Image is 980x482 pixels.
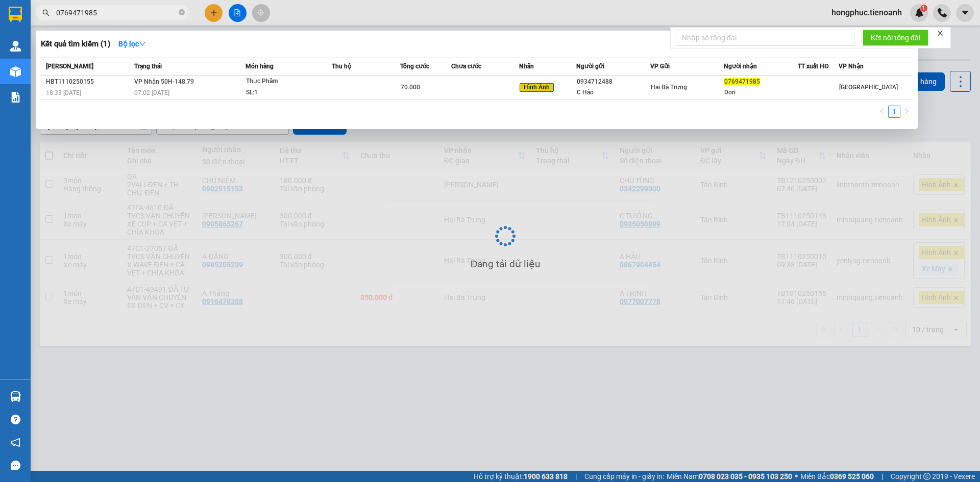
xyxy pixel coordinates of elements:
[879,108,885,114] span: left
[519,63,534,70] span: Nhãn
[400,63,429,70] span: Tổng cước
[401,84,420,91] span: 70.000
[876,106,888,118] button: left
[839,63,864,70] span: VP Nhận
[451,63,481,70] span: Chưa cước
[889,106,900,117] a: 1
[246,87,323,98] div: SL: 1
[11,415,20,424] span: question-circle
[134,89,169,96] span: 07:02 [DATE]
[577,77,650,87] div: 0934712488
[246,63,274,70] span: Món hàng
[798,63,829,70] span: TT xuất HĐ
[134,63,162,70] span: Trạng thái
[134,78,194,85] span: VP Nhận 50H-148.79
[246,76,323,87] div: Thực Phẩm
[724,63,757,70] span: Người nhận
[10,391,21,402] img: warehouse-icon
[863,30,928,46] button: Kết nối tổng đài
[41,39,110,49] h3: Kết quả tìm kiếm ( 1 )
[10,66,21,77] img: warehouse-icon
[937,30,944,37] span: close
[42,9,50,16] span: search
[46,89,81,96] span: 18:33 [DATE]
[9,7,22,22] img: logo-vxr
[650,63,670,70] span: VP Gửi
[577,87,650,98] div: C Hảo
[11,461,20,470] span: message
[900,106,913,118] button: right
[139,40,146,47] span: down
[56,7,177,18] input: Tìm tên, số ĐT hoặc mã đơn
[900,106,913,118] li: Next Page
[724,87,797,98] div: Dori
[46,77,131,87] div: HBT1110250155
[46,63,93,70] span: [PERSON_NAME]
[724,78,760,85] span: 0769471985
[876,106,888,118] li: Previous Page
[888,106,900,118] li: 1
[332,63,351,70] span: Thu hộ
[651,84,687,91] span: Hai Bà Trưng
[676,30,854,46] input: Nhập số tổng đài
[10,92,21,103] img: solution-icon
[179,9,185,15] span: close-circle
[179,8,185,18] span: close-circle
[839,84,898,91] span: [GEOGRAPHIC_DATA]
[10,41,21,52] img: warehouse-icon
[110,36,154,52] button: Bộ lọcdown
[576,63,604,70] span: Người gửi
[11,438,20,447] span: notification
[871,32,920,43] span: Kết nối tổng đài
[903,108,910,114] span: right
[520,83,554,92] span: Hình Ảnh
[118,40,146,48] strong: Bộ lọc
